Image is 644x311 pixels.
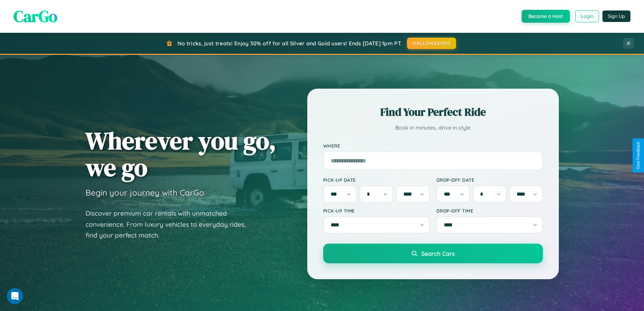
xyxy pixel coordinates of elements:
[522,10,570,23] button: Become a Host
[323,123,543,133] p: Book in minutes, drive in style
[177,40,402,47] span: No tricks, just treats! Enjoy 30% off for all Silver and Gold users! Ends [DATE] 1pm PT.
[407,38,456,49] button: HALLOWEEN30
[636,142,641,169] div: Give Feedback
[7,288,23,304] iframe: Intercom live chat
[421,250,455,257] span: Search Cars
[323,177,430,183] label: Pick-up Date
[14,5,57,27] span: CarGo
[323,208,430,214] label: Pick-up Time
[323,105,543,119] h2: Find Your Perfect Ride
[436,208,543,214] label: Drop-off Time
[323,244,543,263] button: Search Cars
[602,10,630,22] button: Sign Up
[86,187,204,198] h3: Begin your journey with CarGo
[86,127,276,181] h1: Wherever you go, we go
[323,143,543,149] label: Where
[436,177,543,183] label: Drop-off Date
[575,10,599,22] button: Login
[86,208,255,241] p: Discover premium car rentals with unmatched convenience. From luxury vehicles to everyday rides, ...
